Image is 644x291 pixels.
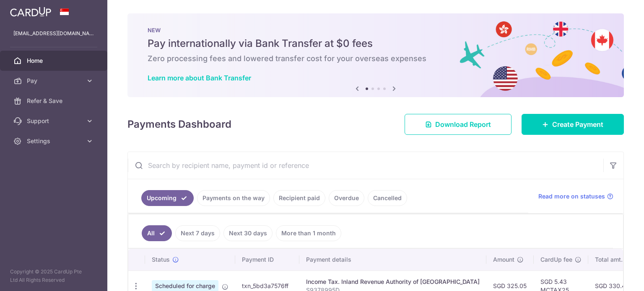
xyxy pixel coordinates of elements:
a: Next 7 days [175,225,220,241]
span: Support [27,117,82,125]
span: Refer & Save [27,97,82,105]
a: Overdue [329,190,364,206]
a: Cancelled [368,190,407,206]
a: Download Report [405,114,512,135]
a: Learn more about Bank Transfer [148,74,251,82]
a: Create Payment [522,114,624,135]
span: Settings [27,137,82,145]
span: Status [152,255,170,264]
img: Bank transfer banner [127,13,624,97]
h5: Pay internationally via Bank Transfer at $0 fees [148,37,604,50]
span: Create Payment [552,119,603,129]
span: Read more on statuses [538,192,605,201]
span: Download Report [435,119,491,129]
a: Payments on the way [197,190,270,206]
p: [EMAIL_ADDRESS][DOMAIN_NAME] [13,29,94,38]
a: Recipient paid [273,190,325,206]
a: Upcoming [141,190,194,206]
span: Amount [493,255,514,264]
a: More than 1 month [276,225,341,241]
h4: Payments Dashboard [127,117,231,132]
th: Payment details [299,249,486,270]
a: Next 30 days [223,225,273,241]
img: CardUp [10,7,51,17]
input: Search by recipient name, payment id or reference [128,152,603,179]
h6: Zero processing fees and lowered transfer cost for your overseas expenses [148,54,604,64]
th: Payment ID [235,249,299,270]
a: Read more on statuses [538,192,613,201]
div: Income Tax. Inland Revenue Authority of [GEOGRAPHIC_DATA] [306,278,480,286]
span: Pay [27,77,82,85]
span: Total amt. [595,255,623,264]
a: All [142,225,172,241]
span: CardUp fee [540,255,572,264]
p: NEW [148,27,604,33]
span: Home [27,57,82,65]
